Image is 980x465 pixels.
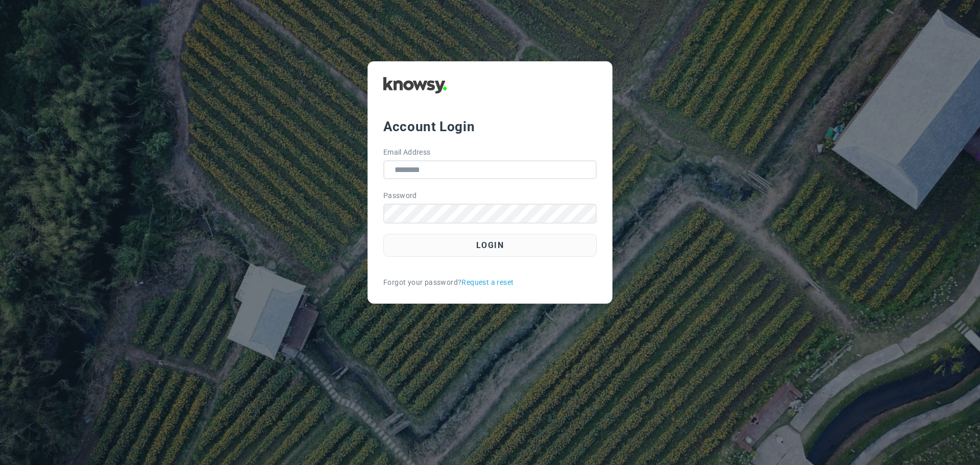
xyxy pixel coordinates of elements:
[461,277,513,288] a: Request a reset
[383,190,417,201] label: Password
[383,277,597,288] div: Forgot your password?
[383,147,431,158] label: Email Address
[383,117,597,136] div: Account Login
[383,234,597,257] button: Login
